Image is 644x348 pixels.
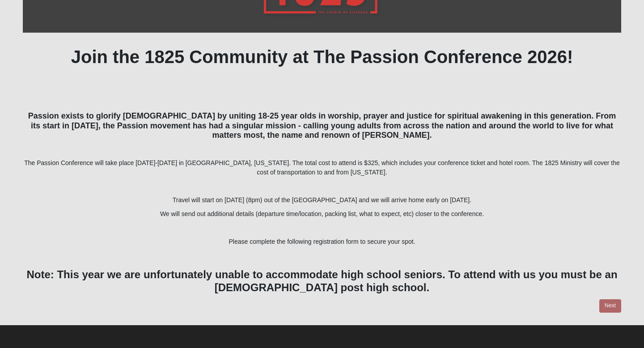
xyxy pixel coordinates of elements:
p: The Passion Conference will take place [DATE]-[DATE] in [GEOGRAPHIC_DATA], [US_STATE]. The total ... [23,158,621,177]
h4: Passion exists to glorify [DEMOGRAPHIC_DATA] by uniting 18-25 year olds in worship, prayer and ju... [23,111,621,140]
p: Travel will start on [DATE] (8pm) out of the [GEOGRAPHIC_DATA] and we will arrive home early on [... [23,195,621,205]
p: We will send out additional details (departure time/location, packing list, what to expect, etc) ... [23,209,621,219]
p: Please complete the following registration form to secure your spot. [23,237,621,246]
h3: Note: This year we are unfortunately unable to accommodate high school seniors. To attend with us... [23,268,621,294]
b: Join the 1825 Community at The Passion Conference 2026! [71,47,573,67]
